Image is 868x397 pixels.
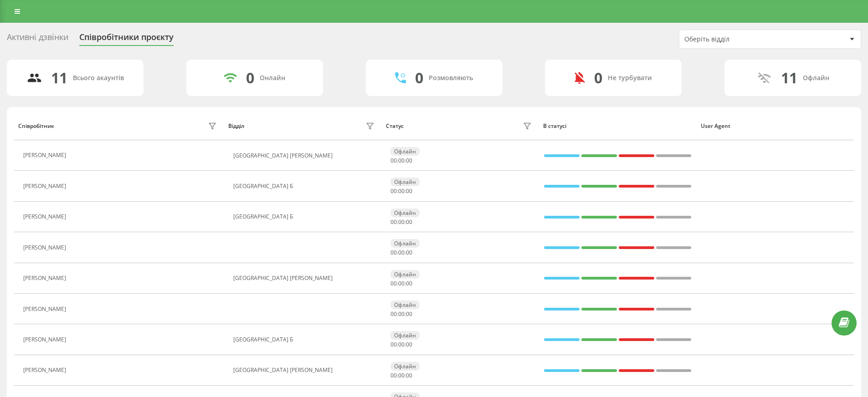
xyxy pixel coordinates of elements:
div: 11 [781,69,797,87]
div: : : [390,219,412,225]
span: 00 [390,341,397,348]
div: [GEOGRAPHIC_DATA] [PERSON_NAME] [233,153,377,159]
div: Оберіть відділ [684,36,793,43]
span: 00 [406,341,412,348]
div: Офлайн [390,147,420,156]
span: 00 [398,372,405,379]
div: Співробітники проєкту [79,32,174,46]
div: В статусі [543,123,692,129]
div: Офлайн [390,362,420,371]
span: 00 [398,280,405,287]
div: [GEOGRAPHIC_DATA] [PERSON_NAME] [233,275,377,281]
div: : : [390,280,412,287]
div: [PERSON_NAME] [23,275,68,281]
span: 00 [398,157,405,164]
div: Офлайн [803,74,829,82]
span: 00 [406,310,412,318]
span: 00 [406,249,412,256]
div: Не турбувати [608,74,652,82]
div: [PERSON_NAME] [23,152,68,158]
div: [PERSON_NAME] [23,244,68,251]
span: 00 [406,218,412,226]
span: 00 [398,187,405,195]
div: Офлайн [390,178,420,186]
span: 00 [406,187,412,195]
div: 0 [246,69,254,87]
span: 00 [390,249,397,256]
div: [PERSON_NAME] [23,183,68,189]
div: Відділ [228,123,244,129]
span: 00 [390,218,397,226]
span: 00 [398,310,405,318]
span: 00 [390,157,397,164]
div: [PERSON_NAME] [23,214,68,220]
div: Співробітник [18,123,54,129]
div: Всього акаунтів [73,74,124,82]
div: : : [390,249,412,256]
span: 00 [398,218,405,226]
span: 00 [398,249,405,256]
div: [PERSON_NAME] [23,306,68,312]
div: 0 [415,69,423,87]
div: Офлайн [390,270,420,279]
span: 00 [406,372,412,379]
div: Офлайн [390,300,420,309]
div: Онлайн [260,74,285,82]
div: : : [390,341,412,348]
span: 00 [390,310,397,318]
div: User Agent [701,123,850,129]
div: : : [390,372,412,379]
div: [GEOGRAPHIC_DATA] Б [233,183,377,189]
div: : : [390,158,412,164]
div: 0 [594,69,602,87]
div: [PERSON_NAME] [23,336,68,343]
span: 00 [406,157,412,164]
div: Офлайн [390,239,420,248]
div: Офлайн [390,331,420,340]
div: Розмовляють [429,74,473,82]
div: : : [390,188,412,194]
div: [GEOGRAPHIC_DATA] [PERSON_NAME] [233,367,377,373]
span: 00 [390,187,397,195]
div: [GEOGRAPHIC_DATA] Б [233,214,377,220]
span: 00 [398,341,405,348]
div: [GEOGRAPHIC_DATA] Б [233,336,377,343]
div: [PERSON_NAME] [23,367,68,373]
span: 00 [390,372,397,379]
div: Активні дзвінки [7,32,68,46]
div: Статус [386,123,404,129]
div: Офлайн [390,209,420,217]
span: 00 [390,280,397,287]
div: 11 [51,69,67,87]
span: 00 [406,280,412,287]
div: : : [390,311,412,317]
